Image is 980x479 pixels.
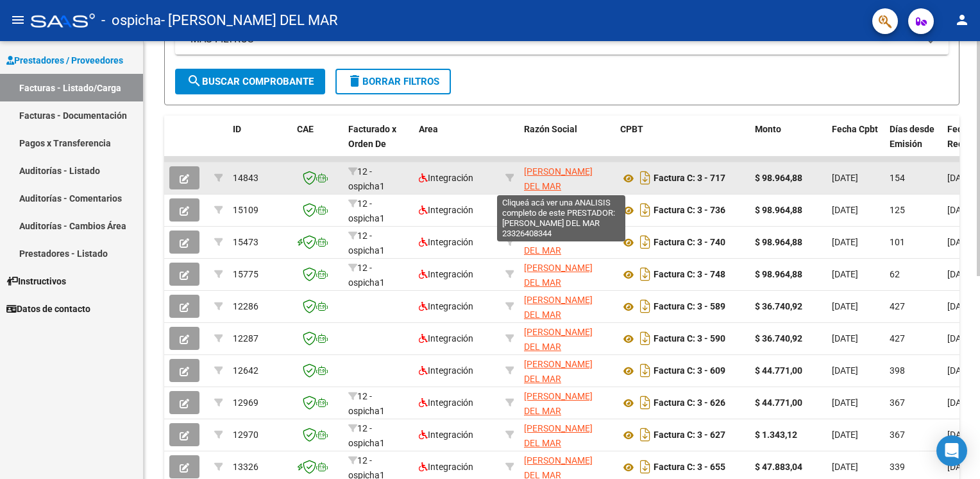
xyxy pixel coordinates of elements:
[297,124,314,134] span: CAE
[233,237,258,247] span: 15473
[524,261,610,288] div: 23326408344
[6,274,66,288] span: Instructivos
[637,457,654,477] i: Descargar documento
[419,124,438,134] span: Area
[524,164,610,191] div: 23326408344
[233,301,258,311] span: 12286
[637,424,654,445] i: Descargar documento
[890,365,905,376] span: 398
[637,200,654,220] i: Descargar documento
[755,301,802,311] strong: $ 36.740,92
[233,173,258,183] span: 14843
[524,263,593,288] span: [PERSON_NAME] DEL MAR
[524,295,593,320] span: [PERSON_NAME] DEL MAR
[524,421,610,448] div: 23326408344
[524,229,610,256] div: 23326408344
[419,397,473,408] span: Integración
[524,359,593,384] span: [PERSON_NAME] DEL MAR
[348,124,396,149] span: Facturado x Orden De
[524,391,593,416] span: [PERSON_NAME] DEL MAR
[524,389,610,416] div: 23326408344
[335,69,451,94] button: Borrar Filtros
[637,168,654,188] i: Descargar documento
[654,366,725,376] strong: Factura C: 3 - 609
[419,301,473,311] span: Integración
[637,328,654,349] i: Descargar documento
[654,398,725,408] strong: Factura C: 3 - 626
[6,53,123,67] span: Prestadores / Proveedores
[347,76,439,87] span: Borrar Filtros
[954,12,970,28] mat-icon: person
[755,365,802,376] strong: $ 44.771,00
[524,124,577,134] span: Razón Social
[620,124,643,134] span: CPBT
[637,296,654,317] i: Descargar documento
[524,293,610,320] div: 23326408344
[755,269,802,279] strong: $ 98.964,88
[755,462,802,472] strong: $ 47.883,04
[750,116,827,172] datatable-header-cell: Monto
[654,430,725,440] strong: Factura C: 3 - 627
[947,205,974,215] span: [DATE]
[890,333,905,344] span: 427
[524,327,593,352] span: [PERSON_NAME] DEL MAR
[890,430,905,440] span: 367
[832,430,858,440] span: [DATE]
[233,430,258,440] span: 12970
[233,397,258,408] span: 12969
[233,333,258,344] span: 12287
[187,73,202,89] mat-icon: search
[161,6,338,35] span: - [PERSON_NAME] DEL MAR
[890,205,905,215] span: 125
[654,334,725,344] strong: Factura C: 3 - 590
[832,462,858,472] span: [DATE]
[233,205,258,215] span: 15109
[832,269,858,279] span: [DATE]
[343,116,414,172] datatable-header-cell: Facturado x Orden De
[654,462,725,473] strong: Factura C: 3 - 655
[347,73,362,89] mat-icon: delete
[524,325,610,352] div: 23326408344
[419,462,473,472] span: Integración
[419,430,473,440] span: Integración
[233,365,258,376] span: 12642
[10,12,26,28] mat-icon: menu
[890,301,905,311] span: 427
[890,269,900,279] span: 62
[524,166,593,191] span: [PERSON_NAME] DEL MAR
[755,205,802,215] strong: $ 98.964,88
[637,360,654,381] i: Descargar documento
[947,462,974,472] span: [DATE]
[419,173,473,183] span: Integración
[524,231,593,256] span: [PERSON_NAME] DEL MAR
[524,357,610,384] div: 23326408344
[615,116,750,172] datatable-header-cell: CPBT
[6,302,90,316] span: Datos de contacto
[175,69,325,94] button: Buscar Comprobante
[233,269,258,279] span: 15775
[755,173,802,183] strong: $ 98.964,88
[890,173,905,183] span: 154
[524,196,610,223] div: 23326408344
[419,237,473,247] span: Integración
[890,397,905,408] span: 367
[524,423,593,448] span: [PERSON_NAME] DEL MAR
[654,238,725,248] strong: Factura C: 3 - 740
[832,301,858,311] span: [DATE]
[187,76,314,87] span: Buscar Comprobante
[947,365,974,376] span: [DATE]
[414,116,500,172] datatable-header-cell: Area
[637,392,654,413] i: Descargar documento
[637,232,654,252] i: Descargar documento
[832,173,858,183] span: [DATE]
[832,333,858,344] span: [DATE]
[947,173,974,183] span: [DATE]
[292,116,343,172] datatable-header-cell: CAE
[755,430,797,440] strong: $ 1.343,12
[755,124,781,134] span: Monto
[101,6,161,35] span: - ospicha
[832,397,858,408] span: [DATE]
[348,263,385,288] span: 12 - ospicha1
[832,124,878,134] span: Fecha Cpbt
[832,205,858,215] span: [DATE]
